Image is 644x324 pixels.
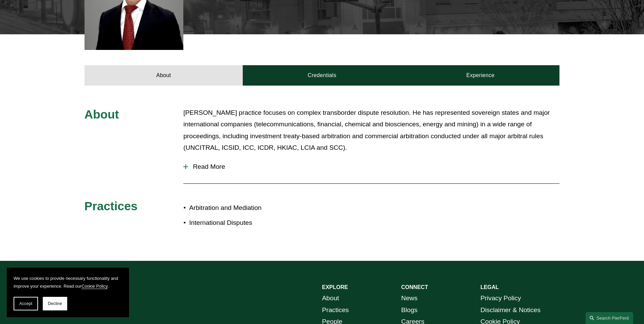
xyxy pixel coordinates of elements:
p: We use cookies to provide necessary functionality and improve your experience. Read our . [14,274,122,290]
span: Practices [85,199,138,213]
a: About [85,65,243,86]
button: Accept [14,297,38,310]
span: About [85,108,119,121]
a: Cookie Policy [81,284,108,289]
strong: LEGAL [480,284,499,290]
p: International Disputes [189,217,322,229]
span: Decline [48,301,62,306]
span: Read More [188,163,559,170]
section: Cookie banner [7,268,129,317]
a: Privacy Policy [480,292,521,304]
a: Credentials [243,65,401,86]
p: [PERSON_NAME] practice focuses on complex transborder dispute resolution. He has represented sove... [183,107,559,154]
a: Search this site [586,312,633,324]
span: Accept [19,301,32,306]
button: Read More [183,158,559,176]
a: Practices [322,304,349,316]
button: Decline [43,297,67,310]
a: Blogs [401,304,418,316]
p: Arbitration and Mediation [189,202,322,214]
a: About [322,292,339,304]
a: News [401,292,418,304]
a: Experience [401,65,560,86]
strong: CONNECT [401,284,428,290]
a: Disclaimer & Notices [480,304,540,316]
strong: EXPLORE [322,284,348,290]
